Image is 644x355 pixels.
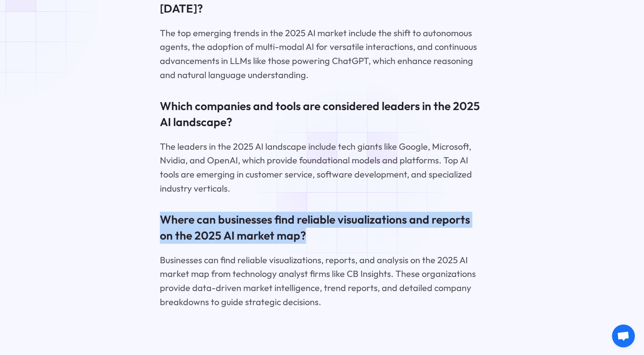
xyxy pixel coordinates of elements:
p: The top emerging trends in the 2025 AI market include the shift to autonomous agents, the adoptio... [160,26,485,82]
div: 채팅 열기 [612,325,635,347]
p: ‍ [160,319,485,333]
p: Businesses can find reliable visualizations, reports, and analysis on the 2025 AI market map from... [160,253,485,309]
p: The leaders in the 2025 AI landscape include tech giants like Google, Microsoft, Nvidia, and Open... [160,140,485,195]
h3: Which companies and tools are considered leaders in the 2025 AI landscape? [160,98,485,130]
h3: Where can businesses find reliable visualizations and reports on the 2025 AI market map? [160,212,485,244]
